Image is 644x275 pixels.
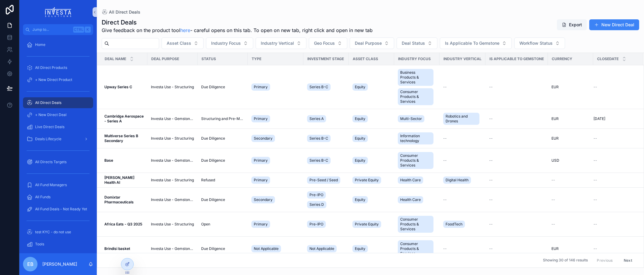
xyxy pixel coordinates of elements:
[151,136,194,141] span: Investa Use - Structuring
[104,85,132,89] strong: Upway Series C
[489,136,493,141] span: --
[251,195,300,205] a: Secondary
[400,217,431,231] span: Consumer Products & Services
[398,57,431,61] span: Industry Focus
[32,27,71,32] span: Jump to...
[551,85,559,89] span: EUR
[400,70,431,85] span: Business Products & Services
[104,175,144,185] a: [PERSON_NAME] Health AI
[251,219,300,229] a: Primary
[489,178,493,183] span: --
[398,215,436,234] a: Consumer Products & Services
[446,222,463,227] span: FoodTech
[23,39,93,50] a: Home
[593,246,597,251] span: --
[400,178,421,183] span: Health Care
[206,37,253,49] button: Select Button
[251,156,300,165] a: Primary
[445,40,499,46] span: Is Applicable To Gemstone
[85,27,90,32] span: K
[211,40,241,46] span: Industry Focus
[489,158,493,163] span: --
[35,207,87,212] span: All Fund Deals - Not Ready Yet
[254,197,273,202] span: Secondary
[35,160,67,164] span: All Directs Targets
[151,222,194,227] span: Investa Use - Structuring
[104,195,134,204] strong: Domixtar Pharmaceuticals
[443,57,482,61] span: Industry Vertical
[151,246,194,251] a: Investa Use - Gemstone Only
[443,158,447,163] span: --
[201,136,225,141] span: Due Diligence
[151,197,194,202] span: Investa Use - Gemstone Only
[251,175,300,185] a: Primary
[309,136,328,141] span: Series B-C
[307,134,345,143] a: Series B-C
[400,134,431,143] span: Information technology
[352,134,391,143] a: Equity
[352,114,391,124] a: Equity
[355,40,382,46] span: Deal Purpose
[307,57,344,61] span: Investment Stage
[309,192,323,197] span: Pre-IPO
[102,18,373,27] h1: Direct Deals
[489,85,493,89] span: --
[593,158,597,163] span: --
[593,116,636,121] a: [DATE]
[593,85,636,89] a: --
[355,178,379,183] span: Private Equity
[489,197,493,202] span: --
[251,134,300,143] a: Secondary
[443,112,482,126] a: Robotics and Drones
[151,57,179,61] span: Deal Purpose
[35,65,67,70] span: All Direct Products
[443,85,482,89] a: --
[352,156,391,165] a: Equity
[551,246,590,251] a: EUR
[355,116,365,121] span: Equity
[398,195,436,205] a: Health Care
[307,190,345,209] a: Pre-IPOSeries D
[251,114,300,124] a: Primary
[557,19,587,30] button: Export
[309,246,334,251] span: Not Applicable
[104,134,144,143] a: Multiverse Series B Secondary
[593,158,636,163] a: --
[35,77,72,82] span: + New Direct Product
[314,40,335,46] span: Geo Focus
[105,57,126,61] span: Deal Name
[519,40,553,46] span: Workflow Status
[400,197,421,202] span: Health Care
[593,116,605,121] span: [DATE]
[355,222,379,227] span: Private Equity
[201,222,210,227] span: Open
[489,222,544,227] a: --
[35,183,67,187] span: All Fund Managers
[551,178,555,183] span: --
[35,242,44,247] span: Tools
[23,24,93,35] button: Jump to...CtrlK
[309,37,347,49] button: Select Button
[489,57,544,61] span: Is Applicable To Gemstone
[443,246,482,251] a: --
[593,197,636,202] a: --
[201,178,244,183] a: Refused
[355,197,365,202] span: Equity
[201,246,225,251] span: Due Diligence
[201,197,244,202] a: Due Diligence
[593,197,597,202] span: --
[400,241,431,256] span: Consumer Products & Services
[151,85,194,89] a: Investa Use - Structuring
[593,222,597,227] span: --
[440,37,512,49] button: Select Button
[307,219,345,229] a: Pre-IPO
[589,19,639,30] a: New Direct Deal
[307,82,345,92] a: Series B-C
[551,158,590,163] a: USD
[307,244,345,254] a: Not Applicable
[551,178,590,183] a: --
[398,131,436,146] a: Information technology
[23,134,93,144] a: Deals Lifecycle
[251,82,300,92] a: Primary
[104,134,139,143] strong: Multiverse Series B Secondary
